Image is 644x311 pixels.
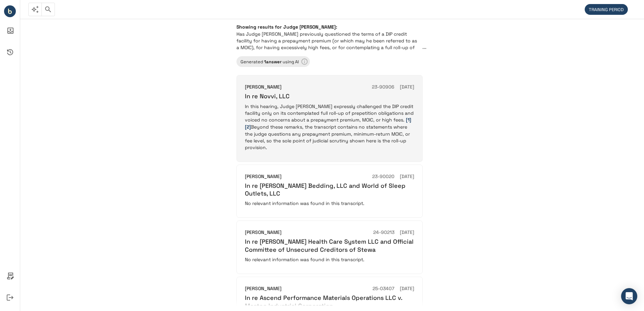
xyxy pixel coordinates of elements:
h6: In re [PERSON_NAME] Health Care System LLC and Official Committee of Unsecured Creditors of Stewa [245,238,414,253]
h6: [DATE] [400,229,414,236]
b: 1 answer [264,59,282,65]
span: [2] [245,124,251,130]
h6: 24-90213 [373,229,394,236]
h6: In re Novvi, LLC [245,92,414,100]
h6: Showing results for Judge [PERSON_NAME]: [236,24,428,30]
p: No relevant information was found in this transcript. [245,256,414,263]
span: Generated using AI [236,59,303,65]
h6: [PERSON_NAME] [245,229,282,236]
p: Has Judge [PERSON_NAME] previously questioned the terms of a DIP credit facility for having a pre... [236,31,420,51]
h6: 23-90906 [372,83,394,91]
span: [1] [406,117,411,123]
h6: [DATE] [400,83,414,91]
h6: 25-03407 [373,285,394,292]
h6: In re Ascend Performance Materials Operations LLC v. Mastec Industrial Corporation [245,294,414,310]
span: TRAINING PERIOD [585,7,628,12]
h6: [PERSON_NAME] [245,173,282,180]
h6: [PERSON_NAME] [245,285,282,292]
h6: [DATE] [400,173,414,180]
div: Learn more about your results [236,56,310,67]
div: Open Intercom Messenger [621,288,637,304]
h6: [PERSON_NAME] [245,83,282,91]
div: We are not billing you for your initial period of in-app activity. [585,4,631,15]
h6: 23-90020 [372,173,394,180]
p: No relevant information was found in this transcript. [245,200,414,207]
h6: In re [PERSON_NAME] Bedding, LLC and World of Sleep Outlets, LLC [245,182,414,198]
h6: [DATE] [400,285,414,292]
p: In this hearing, Judge [PERSON_NAME] expressly challenged the DIP credit facility only on its con... [245,103,414,151]
button: Expand [421,45,428,52]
